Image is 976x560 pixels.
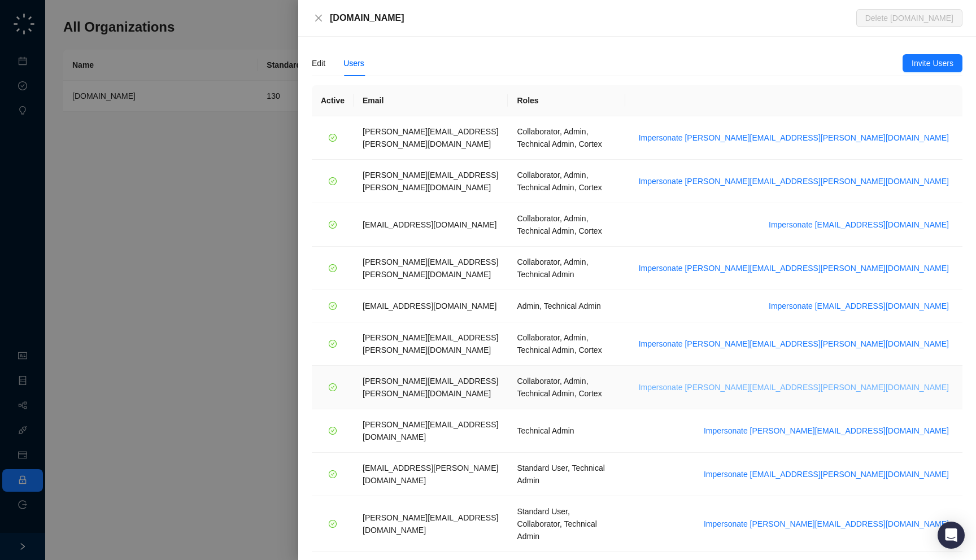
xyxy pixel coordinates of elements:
[508,290,625,322] td: Admin, Technical Admin
[634,174,953,188] button: Impersonate [PERSON_NAME][EMAIL_ADDRESS][PERSON_NAME][DOMAIN_NAME]
[903,54,962,72] button: Invite Users
[363,377,498,398] span: [PERSON_NAME][EMAIL_ADDRESS][PERSON_NAME][DOMAIN_NAME]
[938,522,965,549] div: Open Intercom Messenger
[329,302,337,310] span: check-circle
[704,518,949,530] span: Impersonate [PERSON_NAME][EMAIL_ADDRESS][DOMAIN_NAME]
[634,261,953,275] button: Impersonate [PERSON_NAME][EMAIL_ADDRESS][PERSON_NAME][DOMAIN_NAME]
[363,257,498,279] span: [PERSON_NAME][EMAIL_ADDRESS][PERSON_NAME][DOMAIN_NAME]
[764,299,953,313] button: Impersonate [EMAIL_ADDRESS][DOMAIN_NAME]
[508,322,625,366] td: Collaborator, Admin, Technical Admin, Cortex
[912,57,953,69] span: Invite Users
[363,220,496,229] span: [EMAIL_ADDRESS][DOMAIN_NAME]
[634,337,953,351] button: Impersonate [PERSON_NAME][EMAIL_ADDRESS][PERSON_NAME][DOMAIN_NAME]
[329,470,337,478] span: check-circle
[508,453,625,496] td: Standard User, Technical Admin
[508,160,625,203] td: Collaborator, Admin, Technical Admin, Cortex
[508,203,625,247] td: Collaborator, Admin, Technical Admin, Cortex
[312,85,354,116] th: Active
[329,383,337,391] span: check-circle
[363,420,498,441] span: [PERSON_NAME][EMAIL_ADDRESS][DOMAIN_NAME]
[639,132,949,144] span: Impersonate [PERSON_NAME][EMAIL_ADDRESS][PERSON_NAME][DOMAIN_NAME]
[639,338,949,350] span: Impersonate [PERSON_NAME][EMAIL_ADDRESS][PERSON_NAME][DOMAIN_NAME]
[354,85,508,116] th: Email
[699,467,953,481] button: Impersonate [EMAIL_ADDRESS][PERSON_NAME][DOMAIN_NAME]
[704,468,949,480] span: Impersonate [EMAIL_ADDRESS][PERSON_NAME][DOMAIN_NAME]
[508,85,625,116] th: Roles
[363,127,498,148] span: [PERSON_NAME][EMAIL_ADDRESS][PERSON_NAME][DOMAIN_NAME]
[329,520,337,528] span: check-circle
[508,409,625,453] td: Technical Admin
[363,301,496,310] span: [EMAIL_ADDRESS][DOMAIN_NAME]
[508,116,625,160] td: Collaborator, Admin, Technical Admin, Cortex
[704,425,949,437] span: Impersonate [PERSON_NAME][EMAIL_ADDRESS][DOMAIN_NAME]
[639,262,949,274] span: Impersonate [PERSON_NAME][EMAIL_ADDRESS][PERSON_NAME][DOMAIN_NAME]
[329,221,337,229] span: check-circle
[769,218,949,231] span: Impersonate [EMAIL_ADDRESS][DOMAIN_NAME]
[329,177,337,185] span: check-circle
[634,131,953,145] button: Impersonate [PERSON_NAME][EMAIL_ADDRESS][PERSON_NAME][DOMAIN_NAME]
[699,517,953,531] button: Impersonate [PERSON_NAME][EMAIL_ADDRESS][DOMAIN_NAME]
[330,11,856,25] div: [DOMAIN_NAME]
[329,134,337,142] span: check-circle
[312,57,325,69] div: Edit
[329,264,337,272] span: check-circle
[314,14,323,23] span: close
[639,381,949,393] span: Impersonate [PERSON_NAME][EMAIL_ADDRESS][PERSON_NAME][DOMAIN_NAME]
[856,9,962,27] button: Delete [DOMAIN_NAME]
[363,333,498,355] span: [PERSON_NAME][EMAIL_ADDRESS][PERSON_NAME][DOMAIN_NAME]
[634,380,953,394] button: Impersonate [PERSON_NAME][EMAIL_ADDRESS][PERSON_NAME][DOMAIN_NAME]
[699,424,953,438] button: Impersonate [PERSON_NAME][EMAIL_ADDRESS][DOMAIN_NAME]
[329,340,337,348] span: check-circle
[764,218,953,231] button: Impersonate [EMAIL_ADDRESS][DOMAIN_NAME]
[363,170,498,192] span: [PERSON_NAME][EMAIL_ADDRESS][PERSON_NAME][DOMAIN_NAME]
[508,247,625,290] td: Collaborator, Admin, Technical Admin
[639,175,949,187] span: Impersonate [PERSON_NAME][EMAIL_ADDRESS][PERSON_NAME][DOMAIN_NAME]
[508,366,625,409] td: Collaborator, Admin, Technical Admin, Cortex
[769,300,949,312] span: Impersonate [EMAIL_ADDRESS][DOMAIN_NAME]
[329,427,337,435] span: check-circle
[343,57,364,69] div: Users
[363,463,498,485] span: [EMAIL_ADDRESS][PERSON_NAME][DOMAIN_NAME]
[312,11,325,25] button: Close
[363,513,498,535] span: [PERSON_NAME][EMAIL_ADDRESS][DOMAIN_NAME]
[508,496,625,552] td: Standard User, Collaborator, Technical Admin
